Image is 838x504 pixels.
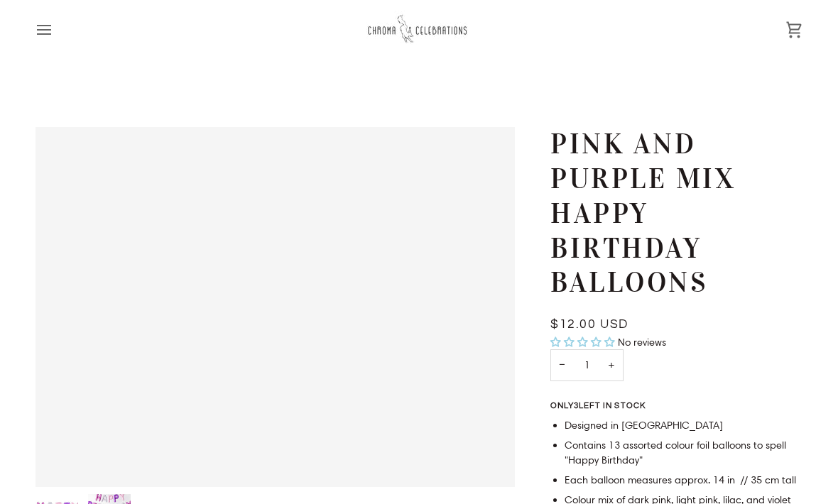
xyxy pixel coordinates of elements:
[366,11,472,48] img: Chroma Celebrations
[550,336,618,349] span: 0.00 stars
[599,349,624,381] button: Increase quantity
[565,439,786,467] span: Contains 13 assorted colour foil balloons to spell "Happy Birthday"
[550,318,628,331] span: $12.00 USD
[550,127,792,300] h1: Pink and Purple Mix Happy Birthday Balloons
[550,349,624,381] input: Quantity
[565,473,796,486] span: Each balloon measures approx. 14 in // 35 cm tall
[618,336,666,349] span: No reviews
[565,418,802,434] li: Designed in [GEOGRAPHIC_DATA]
[550,349,573,381] button: Decrease quantity
[550,402,652,410] span: Only left in stock
[574,402,579,410] span: 3
[36,127,515,486] div: Pink and Purple Mix Happy Birthday Balloons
